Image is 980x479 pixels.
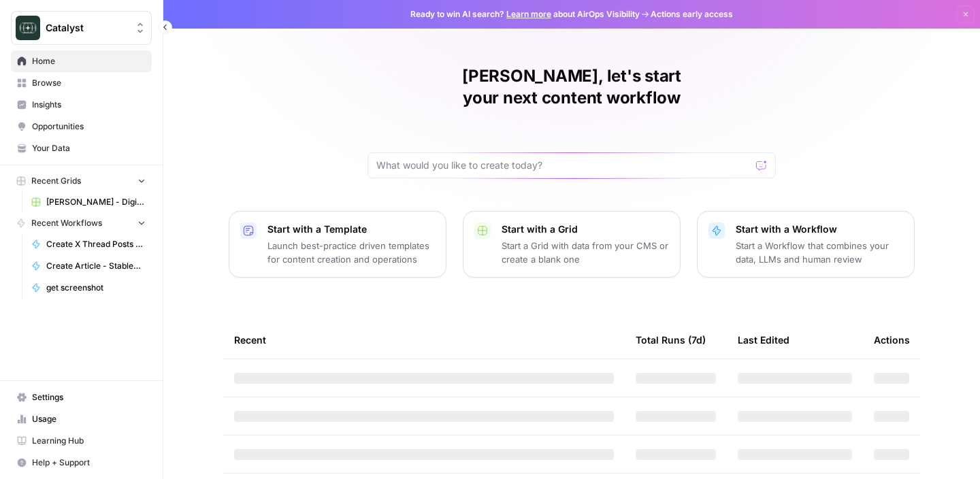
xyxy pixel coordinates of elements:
p: Launch best-practice driven templates for content creation and operations [267,239,435,266]
p: Start a Grid with data from your CMS or create a blank one [502,239,669,266]
div: Total Runs (7d) [636,321,706,359]
span: Your Data [32,142,146,154]
div: Last Edited [738,321,789,359]
a: Create X Thread Posts from Linkedin [25,233,152,255]
button: Help + Support [11,452,152,474]
button: Recent Workflows [11,213,152,233]
button: Recent Grids [11,171,152,191]
a: Usage [11,408,152,430]
div: Recent [234,321,614,359]
span: Learning Hub [32,435,146,447]
span: [PERSON_NAME] - Digital Wealth Insider [46,196,146,208]
input: What would you like to create today? [376,159,751,172]
a: Settings [11,386,152,408]
span: Insights [32,99,146,111]
span: Recent Grids [31,175,81,187]
span: Settings [32,391,146,403]
a: Opportunities [11,116,152,137]
button: Start with a TemplateLaunch best-practice driven templates for content creation and operations [229,211,446,278]
button: Start with a WorkflowStart a Workflow that combines your data, LLMs and human review [697,211,915,278]
a: Home [11,50,152,72]
p: Start a Workflow that combines your data, LLMs and human review [736,239,903,266]
span: Create X Thread Posts from Linkedin [46,238,146,250]
a: get screenshot [25,277,152,299]
p: Start with a Template [267,222,435,236]
span: Create Article - StableDash [46,260,146,272]
span: Home [32,55,146,67]
span: Browse [32,77,146,89]
a: Learn more [506,9,551,19]
span: Actions early access [651,8,733,20]
span: Ready to win AI search? about AirOps Visibility [410,8,640,20]
a: Insights [11,94,152,116]
h1: [PERSON_NAME], let's start your next content workflow [367,65,776,109]
span: Opportunities [32,120,146,133]
span: Recent Workflows [31,217,102,229]
button: Start with a GridStart a Grid with data from your CMS or create a blank one [463,211,681,278]
a: Your Data [11,137,152,159]
span: Catalyst [46,21,128,35]
a: Create Article - StableDash [25,255,152,277]
p: Start with a Workflow [736,222,903,236]
p: Start with a Grid [502,222,669,236]
span: Usage [32,413,146,425]
button: Workspace: Catalyst [11,11,152,45]
a: Learning Hub [11,430,152,452]
a: Browse [11,72,152,94]
a: [PERSON_NAME] - Digital Wealth Insider [25,191,152,213]
div: Actions [874,321,910,359]
span: Help + Support [32,457,146,469]
span: get screenshot [46,282,146,294]
img: Catalyst Logo [16,16,40,40]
